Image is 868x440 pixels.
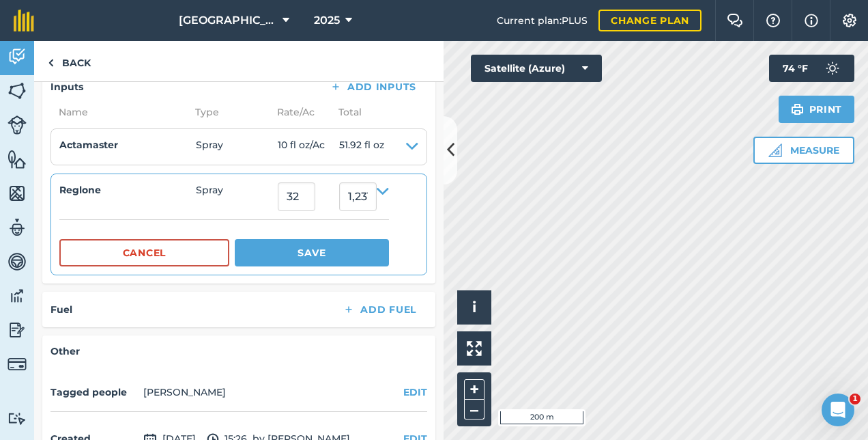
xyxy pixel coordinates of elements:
[8,412,27,425] img: svg+xml;base64,PD94bWwgdmVyc2lvbj0iMS4wIiBlbmNvZGluZz0idXRmLTgiPz4KPCEtLSBHZW5lcmF0b3I6IEFkb2JlIE...
[598,10,701,31] a: Change plan
[753,137,854,164] button: Measure
[457,290,491,325] button: i
[497,13,588,28] span: Current plan : PLUS
[59,239,229,266] button: Cancel
[34,41,104,81] a: Back
[819,55,846,82] img: svg+xml;base64,PD94bWwgdmVyc2lvbj0iMS4wIiBlbmNvZGluZz0idXRmLTgiPz4KPCEtLSBHZW5lcmF0b3I6IEFkb2JlIE...
[59,137,418,156] summary: ActamasterSpray10 fl oz/Ac51.92 fl oz
[8,355,27,374] img: svg+xml;base64,PD94bWwgdmVyc2lvbj0iMS4wIiBlbmNvZGluZz0idXRmLTgiPz4KPCEtLSBHZW5lcmF0b3I6IEFkb2JlIE...
[278,137,339,156] span: 10 fl oz / Ac
[8,286,27,306] img: svg+xml;base64,PD94bWwgdmVyc2lvbj0iMS4wIiBlbmNvZGluZz0idXRmLTgiPz4KPCEtLSBHZW5lcmF0b3I6IEFkb2JlIE...
[8,115,27,135] img: svg+xml;base64,PD94bWwgdmVyc2lvbj0iMS4wIiBlbmNvZGluZz0idXRmLTgiPz4KPCEtLSBHZW5lcmF0b3I6IEFkb2JlIE...
[805,12,818,29] img: svg+xml;base64,PHN2ZyB4bWxucz0iaHR0cDovL3d3dy53My5vcmcvMjAwMC9zdmciIHdpZHRoPSIxNyIgaGVpZ2h0PSIxNy...
[50,302,72,317] h4: Fuel
[339,137,384,156] span: 51.92 fl oz
[196,182,278,211] span: Spray
[779,96,855,123] button: Print
[8,251,27,272] img: svg+xml;base64,PD94bWwgdmVyc2lvbj0iMS4wIiBlbmNvZGluZz0idXRmLTgiPz4KPCEtLSBHZW5lcmF0b3I6IEFkb2JlIE...
[464,400,484,420] button: –
[464,379,484,400] button: +
[59,182,196,197] h4: Reglone
[8,46,27,67] img: svg+xml;base64,PD94bWwgdmVyc2lvbj0iMS4wIiBlbmNvZGluZz0idXRmLTgiPz4KPCEtLSBHZW5lcmF0b3I6IEFkb2JlIE...
[314,12,340,29] span: 2025
[50,105,187,120] span: Name
[269,105,330,120] span: Rate/ Ac
[769,55,854,82] button: 74 °F
[319,77,427,96] button: Add Inputs
[768,143,782,157] img: Ruler icon
[765,14,781,27] img: A question mark icon
[332,300,427,319] button: Add Fuel
[196,137,278,156] span: Spray
[841,14,858,27] img: A cog icon
[403,385,427,400] button: EDIT
[50,79,83,94] h4: Inputs
[850,394,860,404] span: 1
[50,385,138,400] h4: Tagged people
[8,183,27,204] img: svg+xml;base64,PHN2ZyB4bWxucz0iaHR0cDovL3d3dy53My5vcmcvMjAwMC9zdmciIHdpZHRoPSI1NiIgaGVpZ2h0PSI2MC...
[472,299,476,316] span: i
[179,12,277,29] span: [GEOGRAPHIC_DATA]
[8,81,27,101] img: svg+xml;base64,PHN2ZyB4bWxucz0iaHR0cDovL3d3dy53My5vcmcvMjAwMC9zdmciIHdpZHRoPSI1NiIgaGVpZ2h0PSI2MC...
[143,385,226,400] li: [PERSON_NAME]
[235,239,389,266] button: Save
[187,105,269,120] span: Type
[783,55,808,82] span: 74 ° F
[822,394,854,426] iframe: Intercom live chat
[330,105,362,120] span: Total
[8,217,27,238] img: svg+xml;base64,PD94bWwgdmVyc2lvbj0iMS4wIiBlbmNvZGluZz0idXRmLTgiPz4KPCEtLSBHZW5lcmF0b3I6IEFkb2JlIE...
[727,14,743,27] img: Two speech bubbles overlapping with the left bubble in the forefront
[8,320,27,340] img: svg+xml;base64,PD94bWwgdmVyc2lvbj0iMS4wIiBlbmNvZGluZz0idXRmLTgiPz4KPCEtLSBHZW5lcmF0b3I6IEFkb2JlIE...
[471,55,602,82] button: Satellite (Azure)
[50,344,427,359] h4: Other
[8,149,27,169] img: svg+xml;base64,PHN2ZyB4bWxucz0iaHR0cDovL3d3dy53My5vcmcvMjAwMC9zdmciIHdpZHRoPSI1NiIgaGVpZ2h0PSI2MC...
[59,137,196,152] h4: Actamaster
[48,55,54,71] img: svg+xml;base64,PHN2ZyB4bWxucz0iaHR0cDovL3d3dy53My5vcmcvMjAwMC9zdmciIHdpZHRoPSI5IiBoZWlnaHQ9IjI0Ii...
[59,182,389,211] summary: RegloneSpray
[791,101,804,118] img: svg+xml;base64,PHN2ZyB4bWxucz0iaHR0cDovL3d3dy53My5vcmcvMjAwMC9zdmciIHdpZHRoPSIxOSIgaGVpZ2h0PSIyNC...
[14,10,34,31] img: fieldmargin Logo
[467,341,482,356] img: Four arrows, one pointing top left, one top right, one bottom right and the last bottom left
